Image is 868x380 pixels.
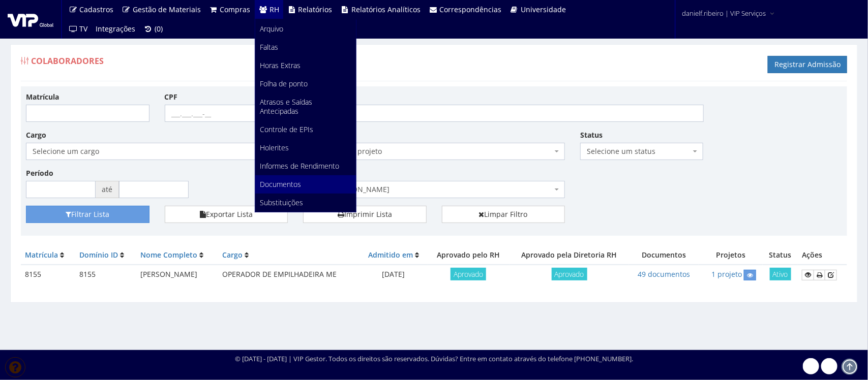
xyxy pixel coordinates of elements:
[260,143,289,152] span: Holerites
[351,5,421,14] span: Relatórios Analíticos
[33,146,275,156] span: Selecione um cargo
[629,246,699,265] th: Documentos
[451,268,486,280] span: Aprovado
[711,269,742,279] a: 1 projeto
[65,19,92,39] a: TV
[587,146,691,156] span: Selecione um status
[140,19,167,39] a: (0)
[31,55,104,67] span: Colaboradores
[521,5,566,14] span: Universidade
[133,5,201,14] span: Gestão de Materiais
[270,5,279,14] span: RH
[79,250,118,260] a: Domínio ID
[8,12,53,27] img: logo
[770,268,791,280] span: Ativo
[798,246,847,265] th: Ações
[768,56,847,73] a: Registrar Admissão
[763,246,798,265] th: Status
[303,206,427,223] a: Imprimir Lista
[255,56,356,75] a: Horas Extras
[260,42,279,52] span: Faltas
[442,206,565,223] a: Limpar Filtro
[92,19,140,39] a: Integrações
[26,130,46,140] label: Cargo
[75,265,136,284] td: 8155
[255,38,356,56] a: Faltas
[80,5,114,14] span: Cadastros
[26,206,149,223] button: Filtrar Lista
[255,157,356,175] a: Informes de Rendimento
[552,268,587,280] span: Aprovado
[303,181,565,198] span: 8155 - ADRIANO DE FREITAS RODRIGUES
[260,79,308,88] span: Folha de ponto
[80,24,88,34] span: TV
[222,250,243,260] a: Cargo
[165,206,288,223] button: Exportar Lista
[220,5,251,14] span: Compras
[255,175,356,194] a: Documentos
[26,143,288,160] span: Selecione um cargo
[96,24,136,34] span: Integrações
[440,5,502,14] span: Correspondências
[303,143,565,160] span: Selecione um projeto
[298,5,333,14] span: Relatórios
[255,20,356,38] a: Arquivo
[255,120,356,139] a: Controle de EPIs
[310,146,552,156] span: Selecione um projeto
[260,198,304,207] span: Substituições
[235,354,633,364] div: © [DATE] - [DATE] | VIP Gestor. Todos os direitos são reservados. Dúvidas? Entre em contato atrav...
[260,60,301,70] span: Horas Extras
[25,250,58,260] a: Matrícula
[260,124,314,134] span: Controle de EPIs
[26,168,53,178] label: Período
[310,184,552,195] span: 8155 - ADRIANO DE FREITAS RODRIGUES
[140,250,197,260] a: Nome Completo
[699,246,763,265] th: Projetos
[155,24,163,34] span: (0)
[580,143,704,160] span: Selecione um status
[510,246,629,265] th: Aprovado pela Diretoria RH
[255,75,356,93] a: Folha de ponto
[255,194,356,212] a: Substituições
[360,265,428,284] td: [DATE]
[682,8,766,18] span: danielf.ribeiro | VIP Serviços
[260,24,284,34] span: Arquivo
[260,179,302,189] span: Documentos
[368,250,413,260] a: Admitido em
[21,265,75,284] td: 8155
[255,93,356,120] a: Atrasos e Saídas Antecipadas
[26,92,59,102] label: Matrícula
[218,265,360,284] td: OPERADOR DE EMPILHADEIRA ME
[255,139,356,157] a: Holerites
[136,265,218,284] td: [PERSON_NAME]
[638,269,690,279] a: 49 documentos
[165,105,288,122] input: ___.___.___-__
[96,181,119,198] span: até
[428,246,510,265] th: Aprovado pelo RH
[260,161,340,171] span: Informes de Rendimento
[165,92,178,102] label: CPF
[580,130,603,140] label: Status
[260,97,313,116] span: Atrasos e Saídas Antecipadas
